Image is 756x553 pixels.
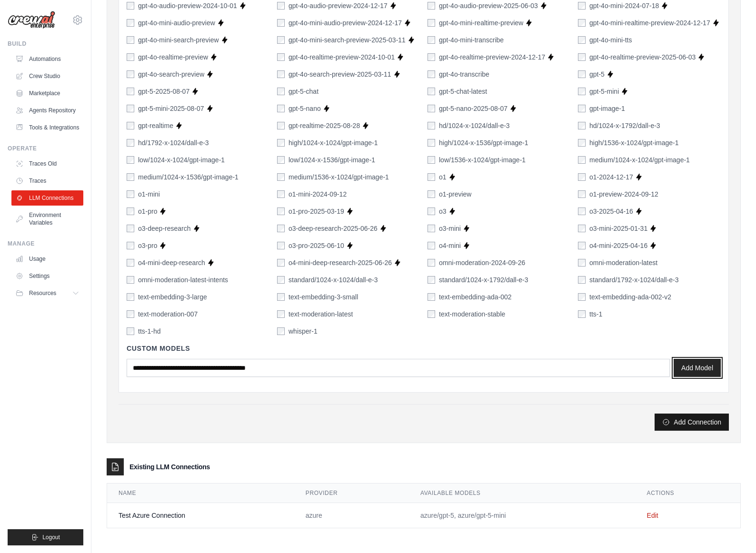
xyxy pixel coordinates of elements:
label: text-moderation-007 [138,309,198,319]
label: gpt-5-mini [589,87,619,96]
button: Logout [8,529,83,545]
label: gpt-realtime-2025-08-28 [288,121,360,130]
label: omni-moderation-2024-09-26 [439,258,525,267]
label: gpt-5-chat-latest [439,87,487,96]
th: Name [107,484,294,503]
span: Logout [42,533,60,541]
label: hd/1024-x-1024/dall-e-3 [439,121,510,130]
label: text-embedding-ada-002 [439,292,512,302]
a: Traces Old [11,156,83,171]
input: gpt-4o-search-preview-2025-03-11 [277,70,285,78]
td: Test Azure Connection [107,503,294,528]
a: Crew Studio [11,69,83,84]
input: gpt-4o-realtime-preview [127,53,134,61]
input: tts-1-hd [127,327,134,335]
input: tts-1 [578,310,586,318]
label: o3-deep-research [138,224,191,233]
input: gpt-4o-mini-audio-preview-2024-12-17 [277,19,285,27]
input: gpt-5-mini [578,88,586,95]
label: o1-2024-12-17 [589,172,633,182]
input: gpt-5 [578,70,586,78]
label: omni-moderation-latest-intents [138,275,228,285]
input: whisper-1 [277,327,285,335]
input: o4-mini-deep-research [127,259,134,267]
label: high/1024-x-1024/gpt-image-1 [288,138,378,148]
input: gpt-4o-mini-realtime-preview [428,19,435,27]
input: o4-mini-2025-04-16 [578,242,586,249]
label: hd/1792-x-1024/dall-e-3 [138,138,209,148]
th: Provider [294,484,409,503]
a: Agents Repository [11,103,83,118]
input: o3-pro [127,242,134,249]
label: o1-preview-2024-09-12 [589,189,658,199]
input: high/1024-x-1024/gpt-image-1 [277,139,285,147]
a: Tools & Integrations [11,120,83,135]
label: gpt-4o-audio-preview-2025-06-03 [439,1,538,10]
button: Resources [11,286,83,301]
input: gpt-4o-mini-2024-07-18 [578,2,586,10]
input: gpt-4o-audio-preview-2024-12-17 [277,2,285,10]
label: high/1024-x-1536/gpt-image-1 [439,138,528,148]
input: gpt-4o-search-preview [127,70,134,78]
input: o1-preview-2024-09-12 [578,190,586,198]
span: Resources [29,289,56,297]
label: standard/1792-x-1024/dall-e-3 [589,275,679,285]
label: gpt-4o-mini-realtime-preview-2024-12-17 [589,18,710,28]
label: low/1024-x-1024/gpt-image-1 [138,155,225,165]
label: o3 [439,207,447,216]
label: hd/1024-x-1792/dall-e-3 [589,121,660,130]
input: o3 [428,207,435,215]
td: azure/gpt-5, azure/gpt-5-mini [409,503,636,528]
label: text-embedding-ada-002-v2 [589,292,671,302]
input: o1-mini-2024-09-12 [277,190,285,198]
input: gpt-4o-mini-search-preview-2025-03-11 [277,36,285,44]
input: gpt-4o-realtime-preview-2025-06-03 [578,53,586,61]
label: text-embedding-3-large [138,292,207,302]
label: high/1536-x-1024/gpt-image-1 [589,138,679,148]
label: o3-mini-2025-01-31 [589,224,647,233]
label: medium/1536-x-1024/gpt-image-1 [288,172,389,182]
label: text-embedding-3-small [288,292,358,302]
label: gpt-4o-mini-audio-preview [138,18,215,28]
input: o4-mini-deep-research-2025-06-26 [277,259,285,267]
label: o1-preview [439,189,471,199]
input: gpt-4o-realtime-preview-2024-10-01 [277,53,285,61]
label: gpt-4o-mini-transcribe [439,35,504,45]
label: medium/1024-x-1024/gpt-image-1 [589,155,690,165]
input: standard/1024-x-1792/dall-e-3 [428,276,435,284]
label: standard/1024-x-1024/dall-e-3 [288,275,378,285]
input: medium/1024-x-1536/gpt-image-1 [127,173,134,181]
label: o3-pro [138,241,157,250]
input: o3-deep-research [127,225,134,232]
a: LLM Connections [11,190,83,206]
input: low/1536-x-1024/gpt-image-1 [428,156,435,164]
button: Add Connection [655,414,729,431]
th: Actions [636,484,740,503]
input: omni-moderation-2024-09-26 [428,259,435,267]
input: gpt-4o-audio-preview-2024-10-01 [127,2,134,10]
input: gpt-5-chat [277,88,285,95]
a: Marketplace [11,86,83,101]
input: standard/1024-x-1024/dall-e-3 [277,276,285,284]
label: o1-pro [138,207,157,216]
input: text-moderation-latest [277,310,285,318]
input: o1-pro-2025-03-19 [277,207,285,215]
input: omni-moderation-latest-intents [127,276,134,284]
label: o3-pro-2025-06-10 [288,241,344,250]
label: low/1024-x-1536/gpt-image-1 [288,155,375,165]
input: text-embedding-ada-002 [428,293,435,301]
h3: Existing LLM Connections [129,462,210,472]
input: text-embedding-ada-002-v2 [578,293,586,301]
input: o3-mini-2025-01-31 [578,225,586,232]
th: Available Models [409,484,636,503]
a: Settings [11,268,83,284]
input: o1 [428,173,435,181]
input: text-embedding-3-large [127,293,134,301]
input: gpt-4o-mini-audio-preview [127,19,134,27]
label: o3-2025-04-16 [589,207,633,216]
label: gpt-4o-mini-audio-preview-2024-12-17 [288,18,402,28]
input: gpt-5-nano [277,105,285,112]
input: text-embedding-3-small [277,293,285,301]
div: Manage [8,240,83,247]
input: gpt-4o-realtime-preview-2024-12-17 [428,53,435,61]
